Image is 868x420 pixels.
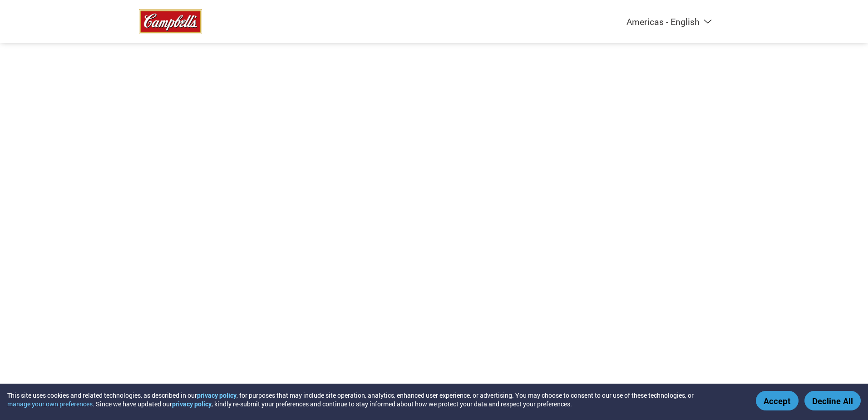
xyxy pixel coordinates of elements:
[756,391,799,410] button: Accept
[139,9,202,34] img: Campbell’s
[7,400,93,408] button: manage your own preferences
[172,400,212,408] a: privacy policy
[7,391,743,408] div: This site uses cookies and related technologies, as described in our , for purposes that may incl...
[804,391,861,410] button: Decline All
[197,391,237,400] a: privacy policy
